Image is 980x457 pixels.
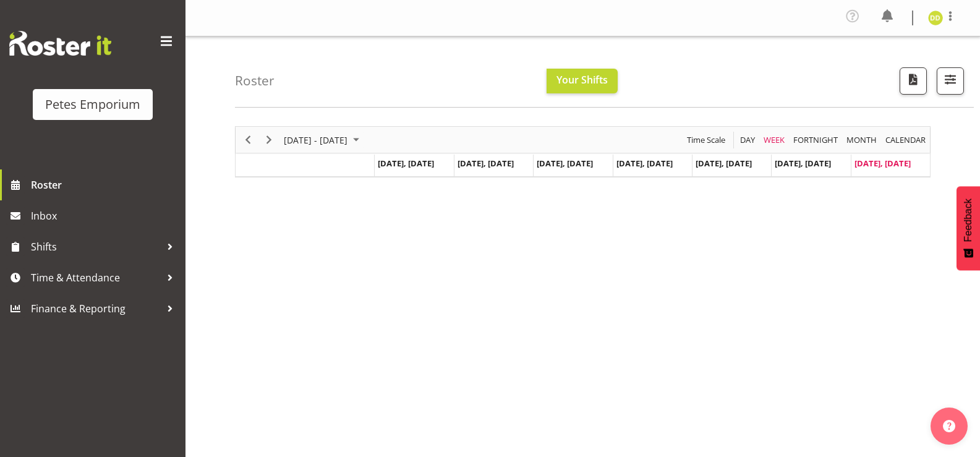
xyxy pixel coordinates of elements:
button: Month [884,132,928,148]
button: Filter Shifts [937,67,964,95]
button: Feedback - Show survey [957,186,980,270]
span: Week [762,132,786,148]
span: Inbox [31,207,179,225]
span: [DATE], [DATE] [458,158,514,169]
span: Feedback [963,199,974,242]
span: Shifts [31,237,161,256]
button: Fortnight [791,132,840,148]
span: Roster [31,176,179,194]
span: [DATE], [DATE] [616,158,673,169]
div: Next [258,127,279,153]
button: Next [261,132,278,148]
button: Your Shifts [547,69,618,93]
button: Time Scale [685,132,728,148]
div: Timeline Week of September 7, 2025 [235,126,931,177]
span: Your Shifts [556,73,608,87]
span: Month [845,132,878,148]
span: Day [739,132,756,148]
img: help-xxl-2.png [943,420,955,432]
h4: Roster [235,74,275,88]
button: Previous [240,132,257,148]
span: calendar [884,132,927,148]
span: [DATE], [DATE] [696,158,752,169]
img: Rosterit website logo [9,31,111,56]
button: September 01 - 07, 2025 [282,132,365,148]
span: Finance & Reporting [31,299,161,318]
span: Fortnight [792,132,839,148]
span: [DATE], [DATE] [775,158,831,169]
span: [DATE], [DATE] [537,158,593,169]
span: [DATE] - [DATE] [283,132,349,148]
button: Timeline Month [845,132,879,148]
button: Timeline Day [738,132,757,148]
span: [DATE], [DATE] [378,158,434,169]
button: Timeline Week [762,132,787,148]
img: danielle-donselaar8920.jpg [928,11,943,25]
div: Previous [237,127,258,153]
button: Download a PDF of the roster according to the set date range. [900,67,927,95]
div: Petes Emporium [45,95,140,114]
span: Time & Attendance [31,268,161,287]
span: Time Scale [686,132,726,148]
span: [DATE], [DATE] [854,158,911,169]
